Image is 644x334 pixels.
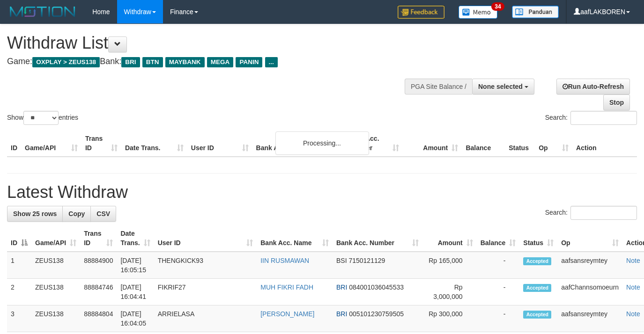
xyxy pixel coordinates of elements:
[545,111,637,125] label: Search:
[7,111,78,125] label: Show entries
[117,252,154,279] td: [DATE] 16:05:15
[80,279,117,305] td: 88884746
[21,130,81,157] th: Game/API
[96,210,110,218] span: CSV
[477,305,520,332] td: -
[349,310,404,318] span: Copy 005101230759505 to clipboard
[187,130,252,157] th: User ID
[570,111,637,125] input: Search:
[7,130,21,157] th: ID
[405,79,472,94] div: PGA Site Balance /
[523,284,551,292] span: Accepted
[557,305,622,332] td: aafsansreymtey
[121,57,140,67] span: BRI
[523,257,551,265] span: Accepted
[142,57,163,67] span: BTN
[165,57,205,67] span: MAYBANK
[154,252,257,279] td: THENGKICK93
[252,130,344,157] th: Bank Acc. Name
[398,6,444,19] img: Feedback.jpg
[477,252,520,279] td: -
[491,2,504,11] span: 34
[257,225,333,252] th: Bank Acc. Name: activate to sort column ascending
[336,257,347,264] span: BSI
[626,310,640,318] a: Note
[422,252,477,279] td: Rp 165,000
[626,257,640,264] a: Note
[154,305,257,332] td: ARRIELASA
[7,183,637,202] h1: Latest Withdraw
[81,130,121,157] th: Trans ID
[572,130,637,157] th: Action
[275,131,369,155] div: Processing...
[13,210,57,218] span: Show 25 rows
[477,225,520,252] th: Balance: activate to sort column ascending
[265,57,278,67] span: ...
[90,206,116,222] a: CSV
[7,34,420,52] h1: Withdraw List
[31,225,80,252] th: Game/API: activate to sort column ascending
[23,111,59,125] select: Showentries
[7,57,420,66] h4: Game: Bank:
[523,311,551,319] span: Accepted
[7,5,78,19] img: MOTION_logo.png
[477,279,520,305] td: -
[7,225,31,252] th: ID: activate to sort column descending
[570,206,637,220] input: Search:
[80,225,117,252] th: Trans ID: activate to sort column ascending
[260,283,313,291] a: MUH FIKRI FADH
[154,279,257,305] td: FIKRIF27
[603,94,630,110] a: Stop
[557,252,622,279] td: aafsansreymtey
[512,6,559,18] img: panduan.png
[422,279,477,305] td: Rp 3,000,000
[7,279,31,305] td: 2
[32,57,100,67] span: OXPLAY > ZEUS138
[472,79,534,94] button: None selected
[403,130,462,157] th: Amount
[117,279,154,305] td: [DATE] 16:04:41
[80,305,117,332] td: 88884804
[336,283,347,291] span: BRI
[31,305,80,332] td: ZEUS138
[68,210,85,218] span: Copy
[348,257,385,264] span: Copy 7150121129 to clipboard
[462,130,505,157] th: Balance
[459,6,498,19] img: Button%20Memo.svg
[557,279,622,305] td: aafChannsomoeurn
[31,252,80,279] td: ZEUS138
[344,130,403,157] th: Bank Acc. Number
[260,257,309,264] a: IIN RUSMAWAN
[422,225,477,252] th: Amount: activate to sort column ascending
[62,206,91,222] a: Copy
[7,305,31,332] td: 3
[117,225,154,252] th: Date Trans.: activate to sort column ascending
[207,57,234,67] span: MEGA
[545,206,637,220] label: Search:
[626,283,640,291] a: Note
[31,279,80,305] td: ZEUS138
[519,225,557,252] th: Status: activate to sort column ascending
[7,252,31,279] td: 1
[80,252,117,279] td: 88884900
[349,283,404,291] span: Copy 084001036045533 to clipboard
[154,225,257,252] th: User ID: activate to sort column ascending
[336,310,347,318] span: BRI
[121,130,187,157] th: Date Trans.
[422,305,477,332] td: Rp 300,000
[557,225,622,252] th: Op: activate to sort column ascending
[117,305,154,332] td: [DATE] 16:04:05
[260,310,314,318] a: [PERSON_NAME]
[7,206,63,222] a: Show 25 rows
[478,83,523,90] span: None selected
[505,130,535,157] th: Status
[333,225,422,252] th: Bank Acc. Number: activate to sort column ascending
[535,130,572,157] th: Op
[236,57,262,67] span: PANIN
[556,79,630,94] a: Run Auto-Refresh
